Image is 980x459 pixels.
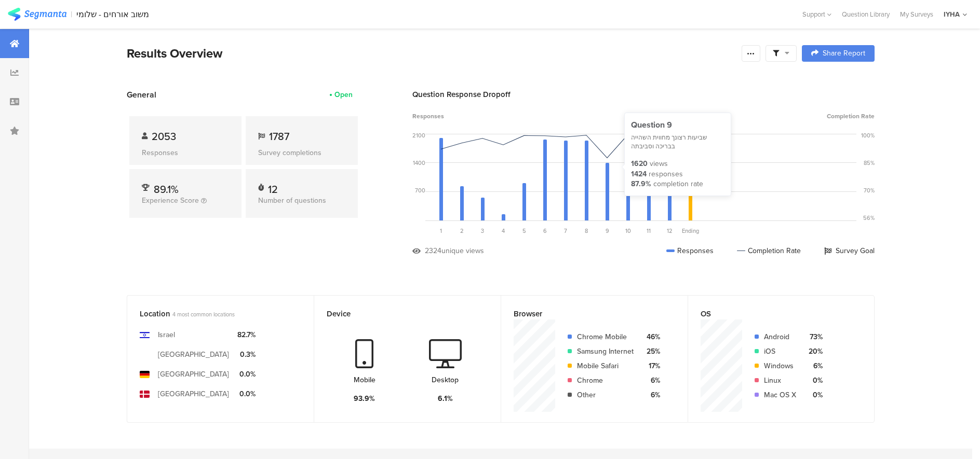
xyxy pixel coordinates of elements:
span: 4 most common locations [172,310,235,318]
span: 5 [522,227,526,235]
div: views [650,159,668,169]
div: Responses [666,245,714,256]
div: 0% [804,390,823,400]
div: Other [577,390,634,400]
div: Question 9 [631,119,724,131]
div: Open [334,89,353,100]
div: Android [764,331,796,342]
div: 6% [642,390,660,400]
div: Windows [764,360,796,371]
div: Mobile [354,374,375,385]
span: 89.1% [154,182,179,197]
div: [GEOGRAPHIC_DATA] [158,369,229,380]
div: responses [649,169,683,179]
div: Samsung Internet [577,346,634,357]
div: 46% [642,331,660,342]
div: 6% [804,360,823,371]
div: Browser [514,308,658,319]
span: 6 [543,227,547,235]
a: My Surveys [895,9,938,19]
div: OS [701,308,844,319]
div: IYHA [944,9,960,19]
div: Responses [142,147,229,158]
span: 8 [585,227,588,235]
div: 70% [864,186,875,194]
span: 12 [667,227,673,235]
div: Mac OS X [764,390,796,400]
div: 20% [804,346,823,357]
div: 100% [861,131,875,140]
div: 25% [642,346,660,357]
div: Location [140,308,284,319]
div: 73% [804,331,823,342]
div: 85% [864,159,875,167]
span: Number of questions [258,195,326,206]
div: 17% [642,360,660,371]
span: 2 [460,227,464,235]
div: 0% [804,375,823,386]
div: [GEOGRAPHIC_DATA] [158,388,229,399]
div: 1620 [631,159,648,169]
div: Israel [158,329,175,340]
div: Survey Goal [824,245,875,256]
div: 6.1% [438,393,453,404]
span: 4 [502,227,505,235]
div: 6% [642,375,660,386]
div: unique views [441,245,484,256]
span: 3 [481,227,484,235]
span: 9 [606,227,609,235]
div: 93.9% [354,393,375,404]
div: שביעות רצונך מחווית השהייה בבריכה וסביבתה [631,133,724,151]
span: Experience Score [142,195,199,206]
div: Linux [764,375,796,386]
div: 2324 [425,245,441,256]
div: Completion Rate [737,245,801,256]
div: 1424 [631,169,647,179]
span: 2053 [152,129,176,144]
div: 700 [415,186,425,194]
div: 56% [863,214,875,222]
div: [GEOGRAPHIC_DATA] [158,349,229,360]
div: 0.3% [237,349,256,360]
div: Chrome Mobile [577,331,634,342]
span: Share Report [823,50,865,57]
div: משוב אורחים - שלומי [76,9,149,19]
div: Mobile Safari [577,360,634,371]
div: iOS [764,346,796,357]
span: 7 [564,227,567,235]
div: Desktop [432,374,459,385]
div: 1400 [413,159,425,167]
div: Results Overview [127,44,736,63]
a: Question Library [837,9,895,19]
div: Ending [680,227,701,235]
img: segmanta logo [8,8,66,21]
span: 11 [647,227,651,235]
span: 1 [440,227,442,235]
div: 2100 [412,131,425,140]
div: Support [802,6,831,22]
span: Responses [412,112,444,121]
div: Survey completions [258,147,345,158]
span: 1787 [269,129,289,144]
div: 12 [268,182,278,192]
div: | [71,8,72,20]
div: 82.7% [237,329,256,340]
span: Completion Rate [827,112,875,121]
span: General [127,89,156,101]
div: 0.0% [237,388,256,399]
div: 87.9% [631,179,651,189]
div: 0.0% [237,369,256,380]
span: 10 [625,227,631,235]
div: Chrome [577,375,634,386]
div: completion rate [653,179,703,189]
div: Device [327,308,471,319]
div: Question Response Dropoff [412,89,875,100]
